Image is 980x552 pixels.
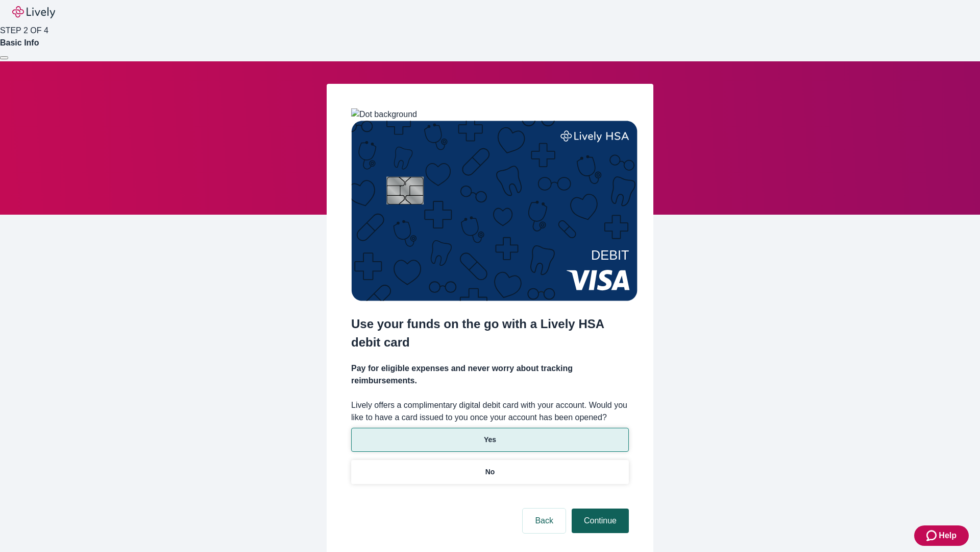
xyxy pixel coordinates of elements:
[914,525,969,546] button: Zendesk support iconHelp
[523,509,566,533] button: Back
[351,428,629,452] button: Yes
[926,530,939,542] svg: Zendesk support icon
[351,121,638,301] img: Debit card
[939,530,957,542] span: Help
[12,6,55,18] img: Lively
[572,509,629,533] button: Continue
[351,399,629,424] label: Lively offers a complimentary digital debit card with your account. Would you like to have a card...
[351,315,629,352] h2: Use your funds on the go with a Lively HSA debit card
[351,108,417,121] img: Dot background
[484,434,496,445] p: Yes
[485,467,495,477] p: No
[351,362,629,387] h4: Pay for eligible expenses and never worry about tracking reimbursements.
[351,460,629,484] button: No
